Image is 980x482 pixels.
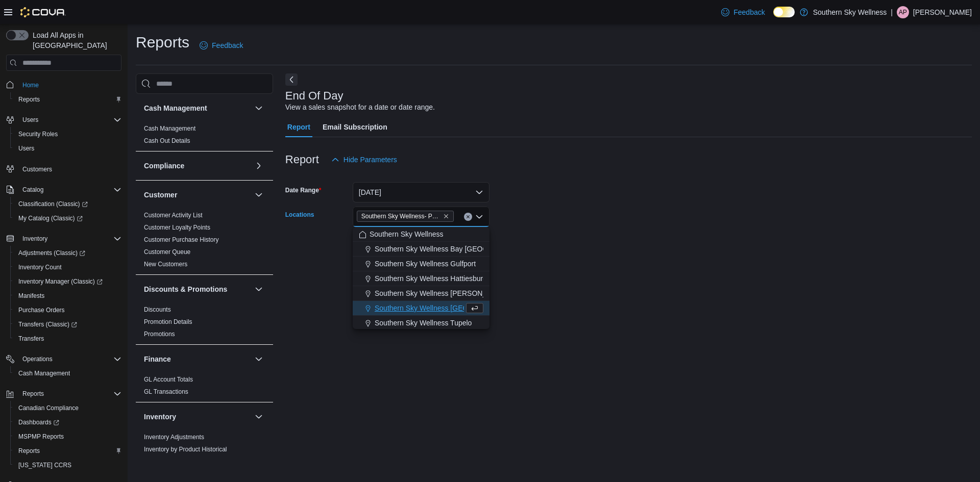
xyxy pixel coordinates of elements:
[370,229,443,239] span: Southern Sky Wellness
[253,160,265,172] button: Compliance
[136,122,273,151] div: Cash Management
[18,404,79,412] span: Canadian Compliance
[144,161,251,171] button: Compliance
[144,284,227,294] h3: Discounts & Promotions
[22,165,52,173] span: Customers
[14,367,74,379] a: Cash Management
[22,355,53,363] span: Operations
[285,73,298,86] button: Next
[18,163,121,175] span: Customers
[18,263,62,271] span: Inventory Count
[773,17,774,18] span: Dark Mode
[18,95,40,104] span: Reports
[18,447,40,455] span: Reports
[18,461,71,469] span: [US_STATE] CCRS
[10,366,126,380] button: Cash Management
[144,354,251,364] button: Finance
[10,401,126,415] button: Canadian Compliance
[14,402,83,414] a: Canadian Compliance
[375,259,476,269] span: Southern Sky Wellness Gulfport
[22,390,44,398] span: Reports
[136,209,273,274] div: Customer
[144,306,171,313] a: Discounts
[22,186,43,194] span: Catalog
[18,353,121,365] span: Operations
[144,190,177,200] h3: Customer
[323,117,387,137] span: Email Subscription
[353,242,489,257] button: Southern Sky Wellness Bay [GEOGRAPHIC_DATA][PERSON_NAME]
[285,211,314,219] label: Locations
[14,142,38,155] a: Users
[353,227,489,242] button: Southern Sky Wellness
[18,249,85,257] span: Adjustments (Classic)
[144,103,251,113] button: Cash Management
[14,445,121,457] span: Reports
[144,236,219,243] a: Customer Purchase History
[18,114,121,126] span: Users
[144,284,251,294] button: Discounts & Promotions
[14,198,92,210] a: Classification (Classic)
[144,318,192,326] span: Promotion Details
[253,353,265,365] button: Finance
[14,290,48,302] a: Manifests
[144,212,203,219] a: Customer Activity List
[285,186,322,194] label: Date Range
[361,211,441,221] span: Southern Sky Wellness- Pearl
[18,184,121,196] span: Catalog
[136,303,273,344] div: Discounts & Promotions
[144,375,193,384] span: GL Account Totals
[10,289,126,303] button: Manifests
[14,93,44,106] a: Reports
[14,459,121,471] span: Washington CCRS
[353,271,489,286] button: Southern Sky Wellness Hattiesburg
[353,286,489,301] button: Southern Sky Wellness [PERSON_NAME]
[10,260,126,274] button: Inventory Count
[353,301,489,316] button: Southern Sky Wellness [GEOGRAPHIC_DATA]
[14,304,69,316] a: Purchase Orders
[144,137,190,144] a: Cash Out Details
[144,388,188,396] span: GL Transactions
[144,103,207,113] h3: Cash Management
[14,459,76,471] a: [US_STATE] CCRS
[18,335,44,343] span: Transfers
[18,433,64,441] span: MSPMP Reports
[144,412,176,422] h3: Inventory
[144,318,192,325] a: Promotion Details
[899,6,907,18] span: AP
[14,416,63,428] a: Dashboards
[14,261,121,273] span: Inventory Count
[10,429,126,444] button: MSPMP Reports
[10,211,126,225] a: My Catalog (Classic)
[136,32,189,53] h1: Reports
[2,162,126,176] button: Customers
[144,236,219,244] span: Customer Purchase History
[14,275,107,288] a: Inventory Manager (Classic)
[14,402,121,414] span: Canadian Compliance
[2,232,126,246] button: Inventory
[144,354,171,364] h3: Finance
[18,78,121,91] span: Home
[10,141,126,156] button: Users
[375,244,598,254] span: Southern Sky Wellness Bay [GEOGRAPHIC_DATA][PERSON_NAME]
[891,6,893,18] p: |
[10,415,126,429] a: Dashboards
[22,235,47,243] span: Inventory
[136,373,273,402] div: Finance
[10,458,126,472] button: [US_STATE] CCRS
[144,376,193,383] a: GL Account Totals
[29,30,121,50] span: Load All Apps in [GEOGRAPHIC_DATA]
[357,211,454,222] span: Southern Sky Wellness- Pearl
[18,277,103,286] span: Inventory Manager (Classic)
[18,184,47,196] button: Catalog
[733,7,765,17] span: Feedback
[375,288,509,298] span: Southern Sky Wellness [PERSON_NAME]
[14,445,44,457] a: Reports
[10,444,126,458] button: Reports
[14,430,68,443] a: MSPMP Reports
[14,128,62,140] a: Security Roles
[14,304,121,316] span: Purchase Orders
[14,333,48,345] a: Transfers
[375,273,487,284] span: Southern Sky Wellness Hattiesburg
[10,246,126,260] a: Adjustments (Classic)
[897,6,909,18] div: Anna Phillips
